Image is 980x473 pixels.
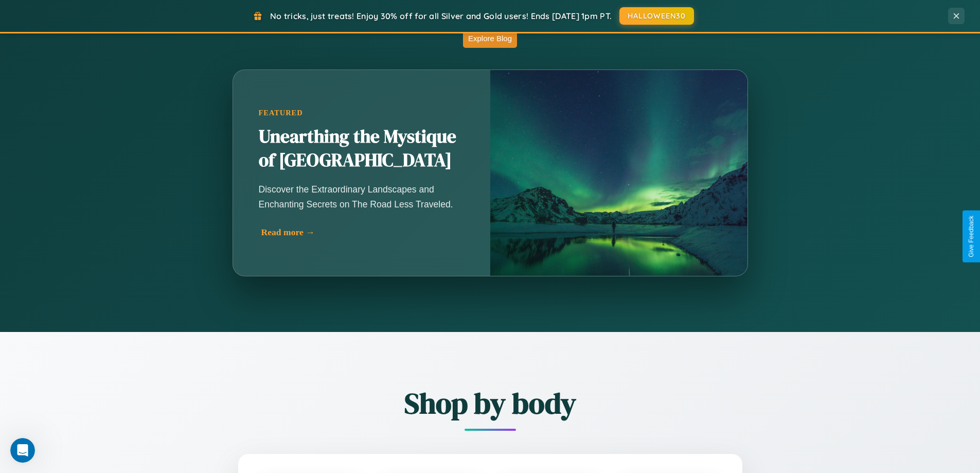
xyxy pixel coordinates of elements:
[10,438,35,463] iframe: Intercom live chat
[463,29,517,48] button: Explore Blog
[182,383,799,423] h2: Shop by body
[270,11,612,21] span: No tricks, just treats! Enjoy 30% off for all Silver and Gold users! Ends [DATE] 1pm PT.
[619,7,694,25] button: HALLOWEEN30
[968,216,975,257] div: Give Feedback
[259,109,465,117] div: Featured
[259,125,465,172] h2: Unearthing the Mystique of [GEOGRAPHIC_DATA]
[259,182,465,211] p: Discover the Extraordinary Landscapes and Enchanting Secrets on The Road Less Traveled.
[261,227,467,238] div: Read more →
